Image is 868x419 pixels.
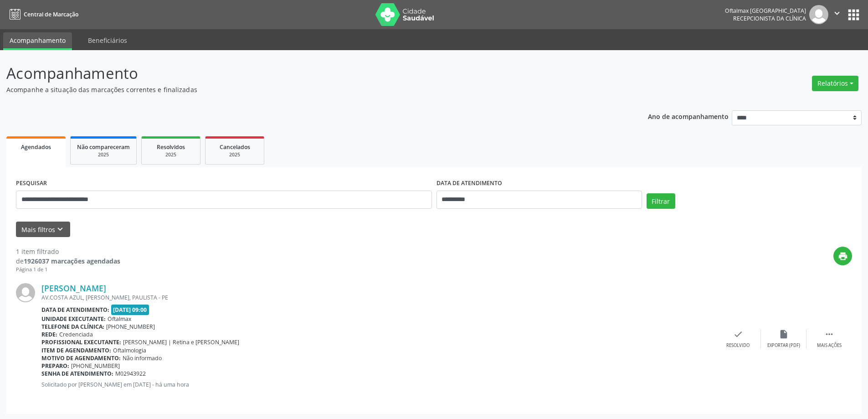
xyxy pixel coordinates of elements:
b: Data de atendimento: [41,306,109,314]
img: img [809,5,828,24]
b: Telefone da clínica: [41,323,104,331]
span: Resolvidos [157,143,185,151]
div: AV.COSTA AZUL, [PERSON_NAME], PAULISTA - PE [41,294,715,301]
span: Oftalmologia [113,347,146,354]
b: Senha de atendimento: [41,370,113,378]
span: Cancelados [220,143,250,151]
p: Ano de acompanhamento [648,110,729,122]
span: Credenciada [59,331,93,338]
button: Relatórios [812,76,858,91]
div: Página 1 de 1 [16,266,120,274]
b: Rede: [41,331,57,338]
div: de [16,256,120,266]
button: Filtrar [647,193,675,209]
label: DATA DE ATENDIMENTO [437,176,502,191]
b: Motivo de agendamento: [41,354,121,362]
span: Central de Marcação [24,10,78,18]
i:  [832,8,842,18]
button: print [833,247,852,265]
span: Agendados [21,143,51,151]
button:  [828,5,846,24]
img: img [16,283,35,302]
a: Beneficiários [82,32,134,48]
span: Não informado [123,354,162,362]
div: Oftalmax [GEOGRAPHIC_DATA] [725,7,806,15]
span: [PHONE_NUMBER] [71,362,120,370]
p: Acompanhe a situação das marcações correntes e finalizadas [6,85,605,94]
span: Recepcionista da clínica [733,15,806,22]
i: print [838,251,848,261]
strong: 1926037 marcações agendadas [24,257,120,265]
div: 2025 [148,151,194,158]
span: Oftalmax [108,315,131,323]
div: 1 item filtrado [16,247,120,256]
a: [PERSON_NAME] [41,283,106,293]
i: keyboard_arrow_down [55,224,65,234]
div: 2025 [212,151,257,158]
button: Mais filtroskeyboard_arrow_down [16,222,70,238]
b: Item de agendamento: [41,347,111,354]
p: Acompanhamento [6,62,605,85]
b: Preparo: [41,362,69,370]
i:  [824,329,834,339]
span: [PERSON_NAME] | Retina e [PERSON_NAME] [123,338,239,346]
i: check [733,329,743,339]
div: Resolvido [726,342,750,349]
div: Exportar (PDF) [767,342,800,349]
div: Mais ações [817,342,842,349]
div: 2025 [77,151,130,158]
i: insert_drive_file [779,329,789,339]
a: Acompanhamento [3,32,72,50]
p: Solicitado por [PERSON_NAME] em [DATE] - há uma hora [41,381,715,388]
span: M02943922 [115,370,146,378]
span: Não compareceram [77,143,130,151]
span: [PHONE_NUMBER] [106,323,155,331]
b: Profissional executante: [41,338,121,346]
button: apps [846,7,862,23]
a: Central de Marcação [6,7,78,22]
label: PESQUISAR [16,176,47,191]
b: Unidade executante: [41,315,106,323]
span: [DATE] 09:00 [111,305,149,315]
